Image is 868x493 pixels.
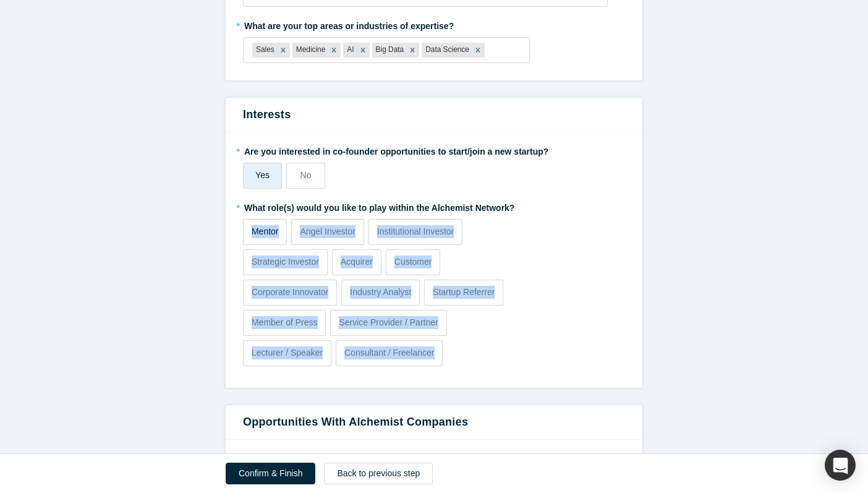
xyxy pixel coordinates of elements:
p: Acquirer [341,255,373,268]
div: Remove Medicine [327,43,341,58]
p: Industry Analyst [350,286,411,299]
div: Medicine [292,43,328,58]
div: Remove AI [356,43,370,58]
p: Consultant / Freelancer [344,346,435,359]
label: Are you interested in co-founder opportunities to start/join a new startup? [243,141,625,158]
div: Data Science [422,43,471,58]
label: What founder type roles are you interested in? [243,448,625,466]
div: AI [343,43,355,58]
label: What role(s) would you like to play within the Alchemist Network? [243,197,625,215]
span: Yes [255,170,270,180]
p: Customer [394,255,432,268]
p: Corporate Innovator [252,286,329,299]
p: Institutional Investor [377,225,454,238]
p: Startup Referrer [433,286,495,299]
p: Strategic Investor [252,255,319,268]
p: Mentor [252,225,279,238]
p: Angel Investor [300,225,355,238]
button: Confirm & Finish [226,463,315,484]
h3: Interests [243,106,625,123]
div: Remove Sales [276,43,290,58]
button: Back to previous step [324,463,433,484]
p: Service Provider / Partner [339,316,438,329]
p: Member of Press [252,316,318,329]
h3: Opportunities with Alchemist companies [243,414,625,431]
div: Big Data [372,43,406,58]
p: Lecturer / Speaker [252,346,323,359]
div: Sales [252,43,276,58]
div: Remove Big Data [406,43,419,58]
label: What are your top areas or industries of expertise? [243,15,625,33]
div: Remove Data Science [471,43,485,58]
span: No [300,170,312,180]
